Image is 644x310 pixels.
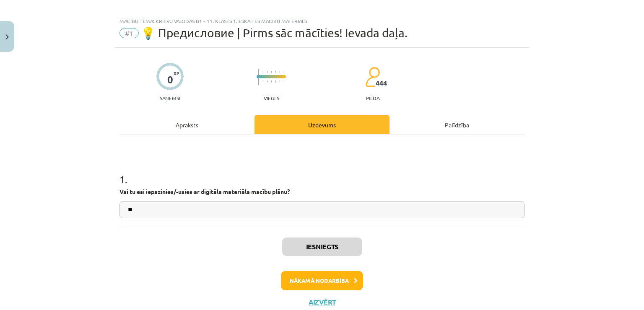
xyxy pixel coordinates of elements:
[174,71,179,75] span: XP
[156,95,184,101] p: Saņemsi
[119,159,525,185] h1: 1 .
[271,71,272,73] img: icon-short-line-57e1e144782c952c97e751825c79c345078a6d821885a25fce030b3d8c18986b.svg
[283,71,284,73] img: icon-short-line-57e1e144782c952c97e751825c79c345078a6d821885a25fce030b3d8c18986b.svg
[366,95,379,101] p: pilda
[279,80,280,83] img: icon-short-line-57e1e144782c952c97e751825c79c345078a6d821885a25fce030b3d8c18986b.svg
[279,71,280,73] img: icon-short-line-57e1e144782c952c97e751825c79c345078a6d821885a25fce030b3d8c18986b.svg
[119,188,290,195] strong: Vai tu esi iepazinies/-usies ar digitāla materiāla macību plānu?
[365,67,380,88] img: students-c634bb4e5e11cddfef0936a35e636f08e4e9abd3cc4e673bd6f9a4125e45ecb1.svg
[264,95,279,101] p: Viegls
[275,71,276,73] img: icon-short-line-57e1e144782c952c97e751825c79c345078a6d821885a25fce030b3d8c18986b.svg
[254,115,390,134] div: Uzdevums
[262,80,263,83] img: icon-short-line-57e1e144782c952c97e751825c79c345078a6d821885a25fce030b3d8c18986b.svg
[281,271,363,290] button: Nākamā nodarbība
[119,18,525,24] div: Mācību tēma: Krievu valodas b1 - 11. klases 1.ieskaites mācību materiāls
[5,34,9,40] img: icon-close-lesson-0947bae3869378f0d4975bcd49f059093ad1ed9edebbc8119c70593378902aed.svg
[306,298,338,306] button: Aizvērt
[262,71,263,73] img: icon-short-line-57e1e144782c952c97e751825c79c345078a6d821885a25fce030b3d8c18986b.svg
[258,69,259,85] img: icon-long-line-d9ea69661e0d244f92f715978eff75569469978d946b2353a9bb055b3ed8787d.svg
[267,71,267,73] img: icon-short-line-57e1e144782c952c97e751825c79c345078a6d821885a25fce030b3d8c18986b.svg
[376,79,387,87] span: 444
[283,80,284,83] img: icon-short-line-57e1e144782c952c97e751825c79c345078a6d821885a25fce030b3d8c18986b.svg
[119,115,254,134] div: Apraksts
[141,26,408,40] span: 💡 Предисловие | Pirms sāc mācīties! Ievada daļa.
[271,80,272,83] img: icon-short-line-57e1e144782c952c97e751825c79c345078a6d821885a25fce030b3d8c18986b.svg
[267,80,267,83] img: icon-short-line-57e1e144782c952c97e751825c79c345078a6d821885a25fce030b3d8c18986b.svg
[275,80,276,83] img: icon-short-line-57e1e144782c952c97e751825c79c345078a6d821885a25fce030b3d8c18986b.svg
[119,28,139,38] span: #1
[282,238,362,256] button: Iesniegts
[167,74,173,85] div: 0
[390,115,525,134] div: Palīdzība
